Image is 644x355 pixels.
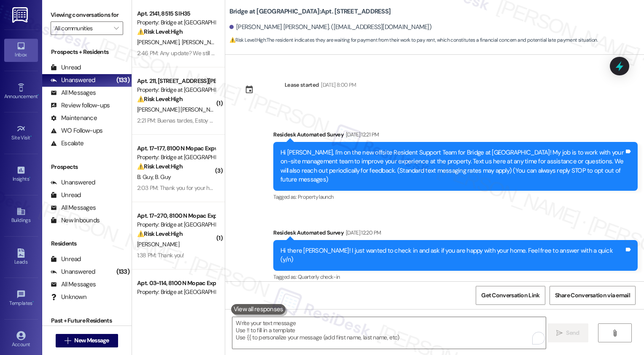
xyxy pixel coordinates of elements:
[280,148,624,184] div: Hi [PERSON_NAME], I'm on the new offsite Resident Support Team for Bridge at [GEOGRAPHIC_DATA]! M...
[137,251,184,259] div: 1:38 PM: Thank you!
[51,280,96,289] div: All Messages
[51,293,86,302] div: Unknown
[137,38,182,46] span: [PERSON_NAME]
[42,48,132,56] div: Prospects + Residents
[51,63,81,72] div: Unread
[555,291,630,300] span: Share Conversation via email
[30,133,32,139] span: •
[4,287,38,310] a: Templates •
[56,334,118,347] button: New Message
[32,299,34,305] span: •
[550,286,636,305] button: Share Conversation via email
[344,130,379,139] div: [DATE] 12:21 PM
[229,37,266,43] strong: ⚠️ Risk Level: High
[273,130,638,142] div: Residesk Automated Survey
[51,126,102,135] div: WO Follow-ups
[4,246,38,269] a: Leads
[51,178,95,187] div: Unanswered
[137,28,183,35] strong: ⚠️ Risk Level: High
[273,191,638,203] div: Tagged as:
[137,9,215,18] div: Apt. 2141, 8515 S IH35
[137,153,215,162] div: Property: Bridge at [GEOGRAPHIC_DATA]
[29,175,30,181] span: •
[137,288,215,296] div: Property: Bridge at [GEOGRAPHIC_DATA]
[51,216,100,225] div: New Inbounds
[229,36,598,45] span: : The resident indicates they are waiting for payment from their work to pay rent, which constitu...
[137,163,183,170] strong: ⚠️ Risk Level: High
[319,80,356,89] div: [DATE] 8:00 PM
[74,336,109,345] span: New Message
[556,330,563,336] i: 
[4,39,38,61] a: Inbox
[65,337,71,344] i: 
[137,279,215,288] div: Apt. 03~114, 8100 N Mopac Expwy
[155,173,171,181] span: B. Guy
[51,255,81,264] div: Unread
[54,21,110,35] input: All communities
[476,286,545,305] button: Get Conversation Link
[298,273,340,280] span: Quarterly check-in
[51,114,97,123] div: Maintenance
[51,8,123,21] label: Viewing conversations for
[114,74,132,87] div: (133)
[137,106,223,113] span: [PERSON_NAME] [PERSON_NAME]
[612,330,618,336] i: 
[42,316,132,325] div: Past + Future Residents
[273,228,638,240] div: Residesk Automated Survey
[137,230,183,238] strong: ⚠️ Risk Level: High
[114,25,119,32] i: 
[4,163,38,186] a: Insights •
[4,204,38,227] a: Buildings
[51,88,96,97] div: All Messages
[137,85,215,94] div: Property: Bridge at [GEOGRAPHIC_DATA]
[280,246,624,264] div: Hi there [PERSON_NAME]! I just wanted to check in and ask if you are happy with your home. Feel f...
[481,291,539,300] span: Get Conversation Link
[51,191,81,200] div: Unread
[51,76,95,85] div: Unanswered
[51,203,96,212] div: All Messages
[137,77,215,85] div: Apt. 211, [STREET_ADDRESS][PERSON_NAME]
[38,92,39,98] span: •
[114,265,132,278] div: (133)
[51,139,84,148] div: Escalate
[51,267,95,276] div: Unanswered
[4,328,38,351] a: Account
[547,323,588,342] button: Send
[137,95,183,103] strong: ⚠️ Risk Level: High
[229,23,431,32] div: [PERSON_NAME] [PERSON_NAME]. ([EMAIL_ADDRESS][DOMAIN_NAME])
[232,317,546,349] textarea: To enrich screen reader interactions, please activate Accessibility in Grammarly extension settings
[344,228,381,237] div: [DATE] 12:20 PM
[566,328,579,337] span: Send
[137,173,155,181] span: B. Guy
[273,271,638,283] div: Tagged as:
[51,101,110,110] div: Review follow-ups
[298,193,333,200] span: Property launch
[229,7,391,16] b: Bridge at [GEOGRAPHIC_DATA]: Apt. [STREET_ADDRESS]
[137,49,259,57] div: 2:46 PM: Any update? We still haven't heard back.
[285,80,319,89] div: Lease started
[42,163,132,171] div: Prospects
[137,240,179,248] span: [PERSON_NAME]
[137,184,254,192] div: 2:03 PM: Thank you for your help! Just paid it (-:
[137,144,215,153] div: Apt. 17~177, 8100 N Mopac Expwy
[137,220,215,229] div: Property: Bridge at [GEOGRAPHIC_DATA]
[42,239,132,248] div: Residents
[137,18,215,27] div: Property: Bridge at [GEOGRAPHIC_DATA]
[4,122,38,144] a: Site Visit •
[137,211,215,220] div: Apt. 17~270, 8100 N Mopac Expwy
[181,38,224,46] span: [PERSON_NAME]
[12,7,30,23] img: ResiDesk Logo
